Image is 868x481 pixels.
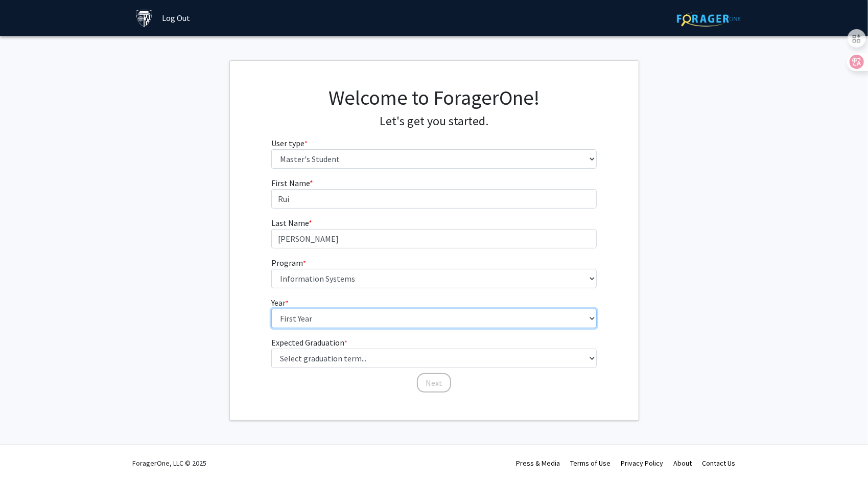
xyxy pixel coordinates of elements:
h4: Let's get you started. [271,114,597,129]
label: Expected Graduation [271,336,347,349]
span: Last Name [271,218,309,228]
a: About [674,459,692,468]
label: Year [271,296,289,309]
a: Press & Media [517,459,560,468]
label: Program [271,257,306,269]
button: Next [417,373,451,393]
iframe: Chat [8,435,43,473]
img: ForagerOne Logo [677,11,741,27]
label: User type [271,137,308,149]
a: Privacy Policy [621,459,664,468]
img: Johns Hopkins University Logo [135,9,153,27]
a: Contact Us [702,459,736,468]
h1: Welcome to ForagerOne! [271,85,597,110]
a: Terms of Use [571,459,611,468]
span: First Name [271,178,310,188]
div: ForagerOne, LLC © 2025 [133,445,207,481]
